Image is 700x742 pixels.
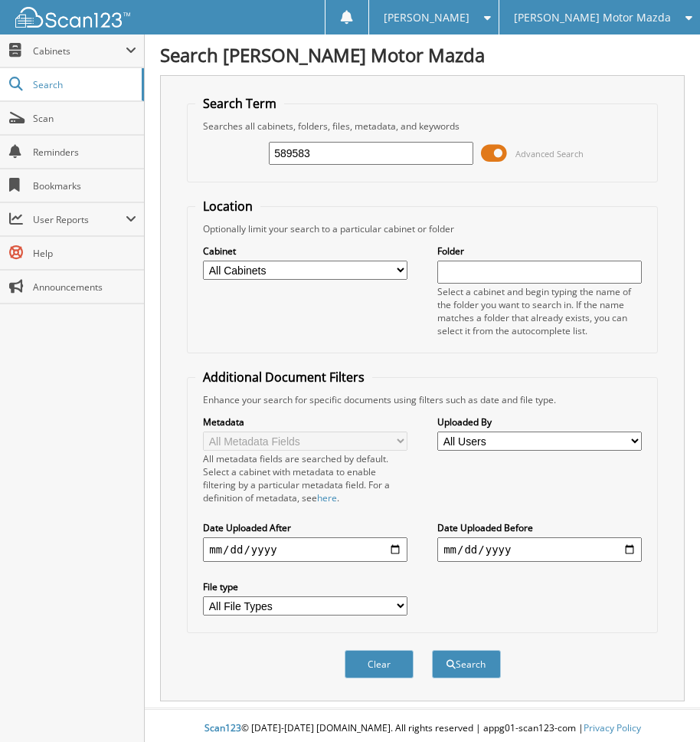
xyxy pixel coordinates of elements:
[33,247,136,260] span: Help
[33,281,136,294] span: Announcements
[584,721,641,734] a: Privacy Policy
[33,78,134,91] span: Search
[515,148,584,159] span: Advanced Search
[195,95,284,112] legend: Search Term
[623,668,700,742] iframe: Chat Widget
[33,44,126,57] span: Cabinets
[195,222,649,235] div: Optionally limit your search to a particular cabinet or folder
[437,245,642,258] label: Folder
[437,537,642,562] input: end
[204,721,241,734] span: Scan123
[203,537,407,562] input: start
[33,213,126,226] span: User Reports
[195,393,649,406] div: Enhance your search for specific documents using filters such as date and file type.
[345,650,414,678] button: Clear
[15,7,130,28] img: scan123-logo-white.svg
[437,521,642,534] label: Date Uploaded Before
[203,415,407,428] label: Metadata
[432,650,501,678] button: Search
[195,369,372,386] legend: Additional Document Filters
[195,198,260,215] legend: Location
[195,120,649,133] div: Searches all cabinets, folders, files, metadata, and keywords
[33,179,136,192] span: Bookmarks
[437,285,642,337] div: Select a cabinet and begin typing the name of the folder you want to search in. If the name match...
[203,580,407,593] label: File type
[514,13,671,22] span: [PERSON_NAME] Motor Mazda
[33,112,136,125] span: Scan
[160,42,685,67] h1: Search [PERSON_NAME] Motor Mazda
[437,415,642,428] label: Uploaded By
[33,146,136,159] span: Reminders
[203,452,407,504] div: All metadata fields are searched by default. Select a cabinet with metadata to enable filtering b...
[384,13,469,22] span: [PERSON_NAME]
[317,491,337,504] a: here
[203,245,407,258] label: Cabinet
[203,521,407,534] label: Date Uploaded After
